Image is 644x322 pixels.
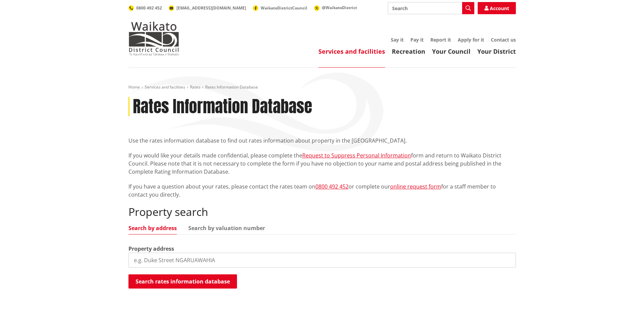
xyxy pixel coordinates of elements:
[392,47,425,55] a: Recreation
[390,183,441,190] a: online request form
[410,36,424,43] a: Pay it
[128,274,237,289] button: Search rates information database
[128,137,516,145] p: Use the rates information database to find out rates information about property in the [GEOGRAPHI...
[190,84,200,90] a: Rates
[477,47,516,55] a: Your District
[322,5,357,10] span: @WaikatoDistrict
[302,152,411,159] a: Request to Suppress Personal Information
[388,2,474,14] input: Search input
[391,36,404,43] a: Say it
[176,5,246,11] span: [EMAIL_ADDRESS][DOMAIN_NAME]
[253,5,307,11] a: WaikatoDistrictCouncil
[128,225,177,231] a: Search by address
[318,47,385,55] a: Services and facilities
[169,5,246,11] a: [EMAIL_ADDRESS][DOMAIN_NAME]
[128,205,516,218] h2: Property search
[314,5,357,10] a: @WaikatoDistrict
[133,97,312,117] h1: Rates Information Database
[315,183,349,190] a: 0800 492 452
[136,5,162,11] span: 0800 492 452
[128,84,140,90] a: Home
[491,36,516,43] a: Contact us
[128,151,516,176] p: If you would like your details made confidential, please complete the form and return to Waikato ...
[145,84,185,90] a: Services and facilities
[188,225,265,231] a: Search by valuation number
[478,2,516,14] a: Account
[128,245,174,253] label: Property address
[205,84,258,90] span: Rates Information Database
[261,5,307,11] span: WaikatoDistrictCouncil
[128,182,516,199] p: If you have a question about your rates, please contact the rates team on or complete our for a s...
[128,22,179,55] img: Waikato District Council - Te Kaunihera aa Takiwaa o Waikato
[128,253,516,268] input: e.g. Duke Street NGARUAWAHIA
[430,36,451,43] a: Report it
[432,47,471,55] a: Your Council
[128,84,516,90] nav: breadcrumb
[458,36,484,43] a: Apply for it
[128,5,162,11] a: 0800 492 452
